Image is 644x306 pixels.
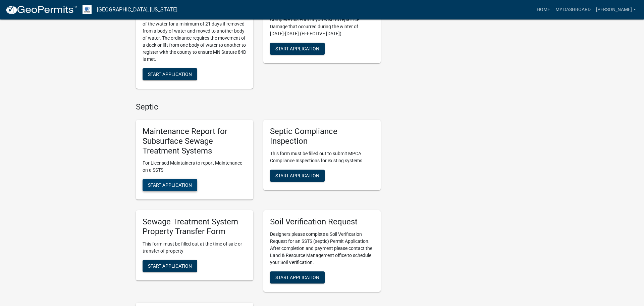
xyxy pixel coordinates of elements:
[143,260,197,272] button: Start Application
[143,6,247,63] p: [GEOGRAPHIC_DATA] and [US_STATE] State Statute 84D requires a dock or boat lift to be out of the ...
[143,127,247,156] h5: Maintenance Report for Subsurface Sewage Treatment Systems
[143,217,247,236] h5: Sewage Treatment System Property Transfer Form
[593,3,639,16] a: [PERSON_NAME]
[275,46,319,51] span: Start Application
[553,3,593,16] a: My Dashboard
[534,3,553,16] a: Home
[83,5,92,14] img: Otter Tail County, Minnesota
[143,179,197,191] button: Start Application
[143,68,197,80] button: Start Application
[148,263,192,269] span: Start Application
[270,127,374,146] h5: Septic Compliance Inspection
[270,217,374,227] h5: Soil Verification Request
[148,182,192,188] span: Start Application
[97,4,177,15] a: [GEOGRAPHIC_DATA], [US_STATE]
[270,231,374,266] p: Designers please complete a Soil Verification Request for an SSTS (septic) Permit Application. Af...
[270,170,325,182] button: Start Application
[275,275,319,280] span: Start Application
[270,271,325,283] button: Start Application
[270,16,374,37] p: Complete this Form if you wish to repair Ice Damage that occurred during the winter of [DATE]-[DA...
[143,241,247,255] p: This form must be filled out at the time of sale or transfer of property
[275,173,319,178] span: Start Application
[143,160,247,174] p: For Licensed Maintainers to report Maintenance on a SSTS
[270,43,325,55] button: Start Application
[270,150,374,164] p: This form must be filled out to submit MPCA Compliance Inspections for existing systems
[148,72,192,77] span: Start Application
[136,102,381,112] h4: Septic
